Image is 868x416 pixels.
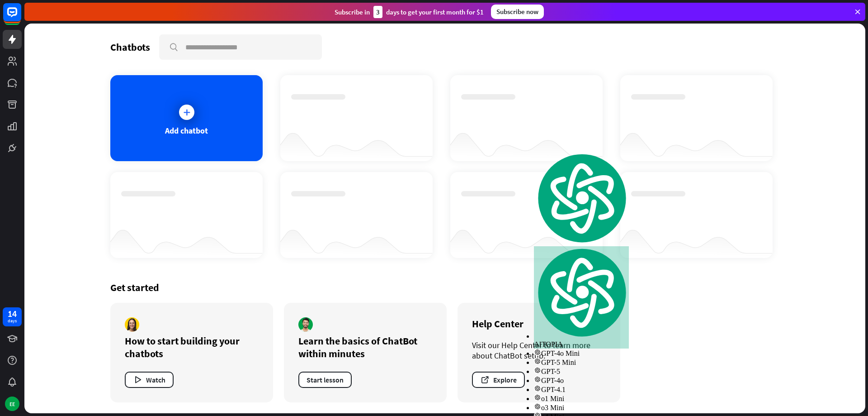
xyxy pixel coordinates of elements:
a: 14 days [3,307,22,326]
div: Visit our Help Center to learn more about ChatBot setup. [472,340,606,361]
img: author [125,317,139,332]
button: Watch [125,372,174,388]
img: gpt-black.svg [534,403,541,410]
button: Start lesson [298,372,352,388]
div: o1 Mini [534,394,629,403]
div: Get started [110,281,779,294]
div: EE [5,397,19,411]
img: gpt-black.svg [534,367,541,374]
img: logo.svg [534,246,629,339]
div: Help Center [472,317,606,330]
div: Learn the basics of ChatBot within minutes [298,335,432,360]
div: Subscribe in days to get your first month for $1 [335,6,484,18]
button: Explore [472,372,525,388]
div: AITOPIA [534,246,629,349]
div: GPT-5 Mini [534,358,629,367]
div: GPT-5 [534,367,629,376]
button: Open LiveChat chat widget [7,4,34,31]
div: 3 [373,6,382,18]
div: GPT-4.1 [534,385,629,394]
img: gpt-black.svg [534,385,541,392]
div: days [8,318,17,324]
div: Subscribe now [491,5,544,19]
div: GPT-4o [534,376,629,385]
img: gpt-black.svg [534,394,541,401]
img: gpt-black.svg [534,349,541,356]
div: GPT-4o Mini [534,349,629,358]
img: author [298,317,313,332]
img: gpt-black.svg [534,376,541,383]
div: How to start building your chatbots [125,335,259,360]
div: 14 [8,310,17,318]
div: Add chatbot [165,125,208,136]
img: logo.svg [534,152,629,244]
div: Chatbots [110,41,150,53]
div: o3 Mini [534,403,629,412]
img: gpt-black.svg [534,358,541,365]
